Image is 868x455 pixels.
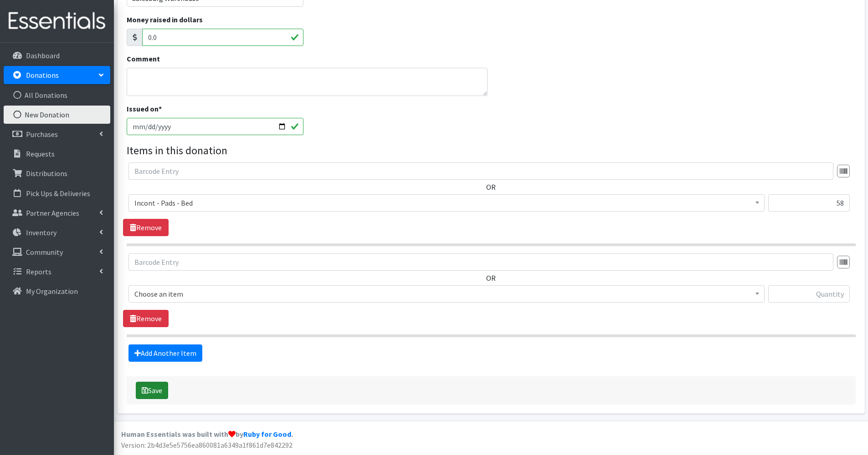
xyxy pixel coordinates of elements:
a: Community [4,243,110,261]
p: Purchases [26,130,58,139]
a: Requests [4,145,110,163]
span: Version: 2b4d3e5e5756ea860081a6349a1f861d7e842292 [121,440,293,450]
input: Quantity [768,285,850,303]
a: Remove [123,310,169,327]
legend: Items in this donation [127,142,856,159]
a: My Organization [4,282,110,300]
a: Distributions [4,164,110,182]
strong: Human Essentials was built with by . [121,430,293,439]
label: OR [486,273,496,283]
a: Remove [123,219,169,236]
p: Community [26,248,63,257]
p: Dashboard [26,51,60,60]
p: Inventory [26,228,56,237]
p: Pick Ups & Deliveries [26,189,90,198]
label: Money raised in dollars [127,14,203,25]
span: Choose an item [134,288,759,300]
button: Save [136,382,168,399]
p: My Organization [26,287,78,296]
abbr: required [159,104,162,113]
label: OR [486,182,496,192]
span: Incont - Pads - Bed [134,197,759,209]
a: Inventory [4,223,110,242]
span: Incont - Pads - Bed [128,194,765,212]
p: Donations [26,71,59,80]
p: Reports [26,267,51,276]
label: Issued on [127,103,162,114]
a: Dashboard [4,46,110,65]
p: Partner Agencies [26,208,79,217]
a: Pick Ups & Deliveries [4,184,110,202]
a: Add Another Item [128,344,202,362]
a: Donations [4,66,110,84]
input: Barcode Entry [128,162,833,180]
p: Requests [26,149,55,158]
label: Comment [127,53,160,64]
a: New Donation [4,106,110,124]
a: Ruby for Good [243,430,291,439]
input: Quantity [768,194,850,212]
a: All Donations [4,86,110,104]
a: Reports [4,263,110,281]
p: Distributions [26,169,67,178]
span: Choose an item [128,285,765,303]
img: HumanEssentials [4,6,110,36]
a: Purchases [4,125,110,143]
input: Barcode Entry [128,253,833,271]
a: Partner Agencies [4,204,110,222]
